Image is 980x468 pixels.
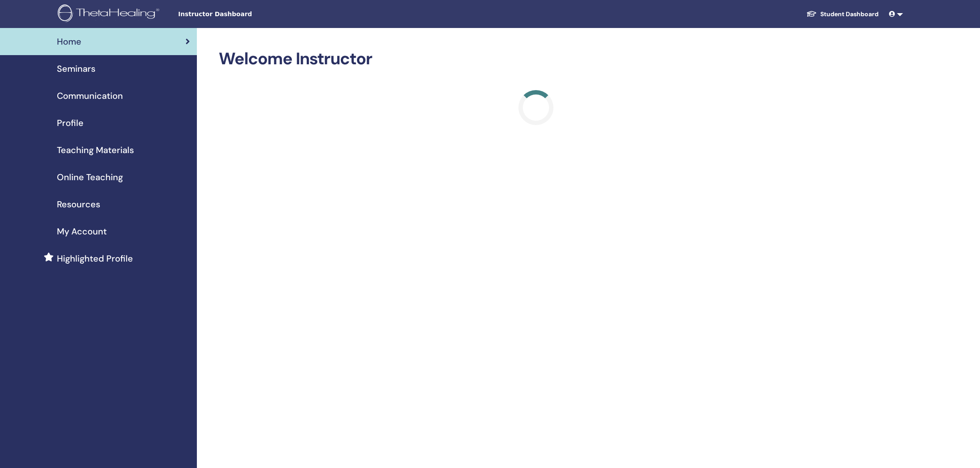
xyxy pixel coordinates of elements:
[57,35,81,48] span: Home
[57,252,133,265] span: Highlighted Profile
[57,171,123,184] span: Online Teaching
[57,143,134,157] span: Teaching Materials
[219,49,853,69] h2: Welcome Instructor
[178,10,309,19] span: Instructor Dashboard
[806,10,817,17] img: graduation-cap-white.svg
[57,225,107,238] span: My Account
[57,89,123,102] span: Communication
[58,4,162,24] img: logo.png
[57,62,95,75] span: Seminars
[57,198,100,211] span: Resources
[799,6,885,22] a: Student Dashboard
[57,116,84,129] span: Profile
